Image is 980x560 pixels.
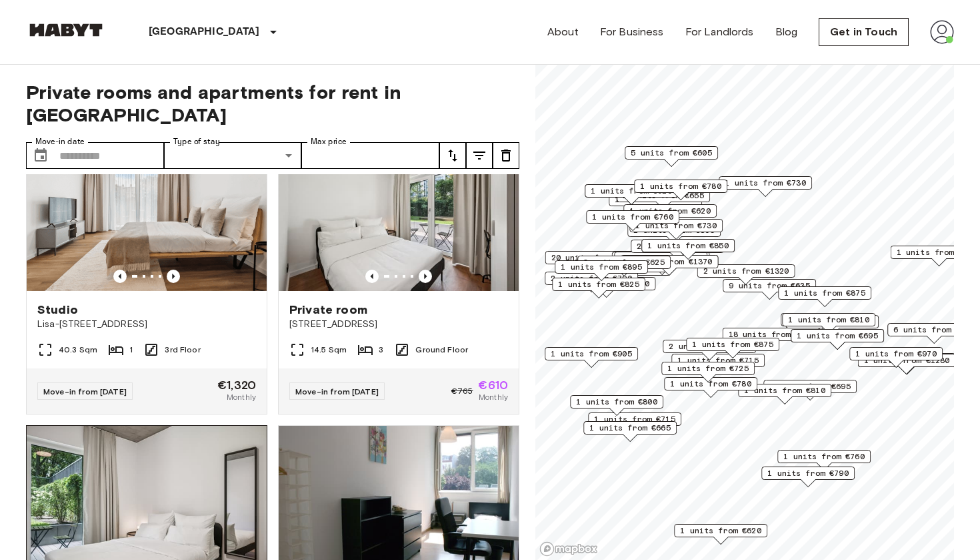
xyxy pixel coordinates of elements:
div: Map marker [621,255,719,276]
img: Marketing picture of unit DE-01-259-004-01Q [279,131,519,291]
div: Map marker [849,347,943,368]
span: 14.5 Sqm [311,344,347,356]
a: About [547,24,579,40]
div: Map marker [697,264,795,285]
div: Map marker [614,252,707,272]
div: Map marker [545,347,638,368]
button: tune [493,142,519,169]
a: Marketing picture of unit DE-01-491-304-001Previous imagePrevious imageStudioLisa-[STREET_ADDRESS... [26,130,267,414]
a: Mapbox logo [539,541,598,557]
div: Map marker [664,377,757,398]
span: 1 units from €715 [677,354,759,366]
span: 2 units from €695 [769,380,851,392]
a: Blog [775,24,798,40]
div: Map marker [641,239,735,260]
span: 1 units from €620 [629,205,711,217]
span: 40.3 Sqm [59,344,97,356]
span: €610 [478,379,508,391]
span: 6 units from €645 [893,324,975,336]
div: Map marker [583,421,677,442]
a: Marketing picture of unit DE-01-259-004-01QPrevious imagePrevious imagePrivate room[STREET_ADDRES... [278,130,519,414]
div: Map marker [723,328,821,348]
span: Private room [289,302,367,318]
div: Map marker [577,256,671,276]
span: 1 units from €1150 [564,278,650,290]
label: Type of stay [173,136,220,148]
span: 1 units from €1370 [627,256,713,268]
span: 1 units from €620 [591,185,672,197]
span: 1 units from €715 [594,413,675,425]
span: 9 units from €635 [729,280,810,292]
a: For Business [600,24,664,40]
div: Map marker [781,313,874,334]
div: Map marker [719,176,812,197]
span: 2 units from €790 [551,272,632,284]
div: Map marker [777,450,871,471]
span: 2 units from €655 [637,240,718,252]
div: Map marker [763,380,857,400]
div: Map marker [586,210,679,231]
div: Map marker [612,252,710,272]
span: Private rooms and apartments for rent in [GEOGRAPHIC_DATA] [26,81,519,126]
button: tune [466,142,493,169]
div: Map marker [623,204,717,225]
a: Get in Touch [819,18,909,46]
span: 1 units from €875 [784,287,865,299]
span: 20 units from €655 [551,252,637,264]
span: 2 units from €1320 [703,265,789,277]
span: Monthly [479,391,508,403]
span: 1 units from €1280 [864,354,950,366]
span: 1 units from €970 [855,348,937,360]
span: 1 units from €850 [647,240,729,252]
span: 8 units from €665 [620,252,701,264]
div: Map marker [552,278,645,298]
span: 1 [129,344,133,356]
div: Map marker [663,340,756,360]
div: Map marker [778,286,871,307]
span: 1 units from €760 [783,451,865,463]
span: 1 units from €730 [725,177,806,189]
span: 1 units from €620 [680,525,761,537]
span: 1 units from €695 [797,330,878,342]
p: [GEOGRAPHIC_DATA] [149,24,260,40]
span: 1 units from €875 [692,338,773,350]
div: Map marker [634,180,727,200]
span: 1 units from €895 [561,261,642,273]
span: 1 units from €730 [635,220,717,232]
div: Map marker [585,184,678,205]
button: Previous image [113,270,127,283]
div: Map marker [723,279,816,300]
div: Map marker [627,224,721,244]
a: For Landlords [685,24,754,40]
span: 5 units from €605 [631,147,712,159]
div: Map marker [791,329,884,350]
label: Max price [311,136,347,148]
div: Map marker [674,524,767,545]
span: 1 units from €825 [558,278,639,290]
span: 1 units from €800 [576,396,657,408]
span: 3 [379,344,383,356]
button: tune [439,142,466,169]
div: Map marker [631,240,724,260]
div: Map marker [555,260,648,281]
span: Move-in from [DATE] [43,386,127,396]
img: Marketing picture of unit DE-01-491-304-001 [27,131,267,291]
span: 2 units from €865 [669,340,750,352]
span: 1 units from €905 [551,348,632,360]
span: 1 units from €810 [788,314,869,326]
span: 1 units from €760 [592,211,673,223]
div: Map marker [686,338,779,358]
div: Map marker [545,272,638,292]
div: Map marker [738,384,831,404]
span: 1 units from €725 [667,362,749,374]
button: Choose date [27,142,54,169]
span: 1 units from €790 [767,467,849,479]
img: Habyt [26,23,106,37]
span: 3rd Floor [165,344,200,356]
span: 1 units from €780 [670,378,751,390]
div: Map marker [761,467,855,487]
span: 1 units from €810 [744,384,825,396]
div: Map marker [545,251,643,272]
span: [STREET_ADDRESS] [289,318,508,331]
span: 1 units from €780 [640,180,721,192]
